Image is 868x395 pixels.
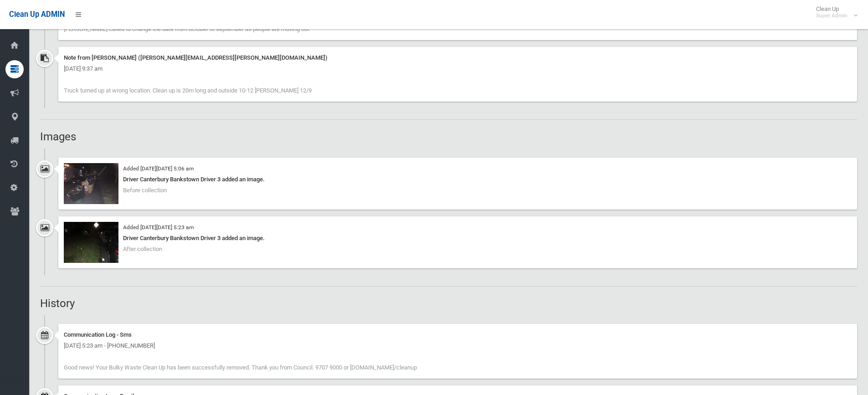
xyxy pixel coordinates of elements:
[123,224,194,231] small: Added [DATE][DATE] 5:23 am
[64,63,852,74] div: [DATE] 9:37 am
[816,12,847,19] small: Super Admin
[64,364,417,371] span: Good news! Your Bulky Waste Clean Up has been successfully removed. Thank you from Council. 9707 ...
[812,5,857,19] span: Clean Up
[40,131,857,143] h2: Images
[64,340,852,351] div: [DATE] 5:23 am - [PHONE_NUMBER]
[64,87,312,94] span: Truck turned up at wrong location. Clean up is 20m long and outside 10-12 [PERSON_NAME] 12/9
[64,174,852,185] div: Driver Canterbury Bankstown Driver 3 added an image.
[64,222,118,263] img: 2025-09-1505.23.421743987315603373472.jpg
[9,10,65,19] span: Clean Up ADMIN
[40,298,857,309] h2: History
[64,233,852,244] div: Driver Canterbury Bankstown Driver 3 added an image.
[64,52,852,63] div: Note from [PERSON_NAME] ([PERSON_NAME][EMAIL_ADDRESS][PERSON_NAME][DOMAIN_NAME])
[64,329,852,340] div: Communication Log - Sms
[64,163,118,204] img: 2025-09-1505.06.416634903576953358089.jpg
[123,165,194,172] small: Added [DATE][DATE] 5:06 am
[123,187,167,194] span: Before collection
[123,246,162,252] span: After collection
